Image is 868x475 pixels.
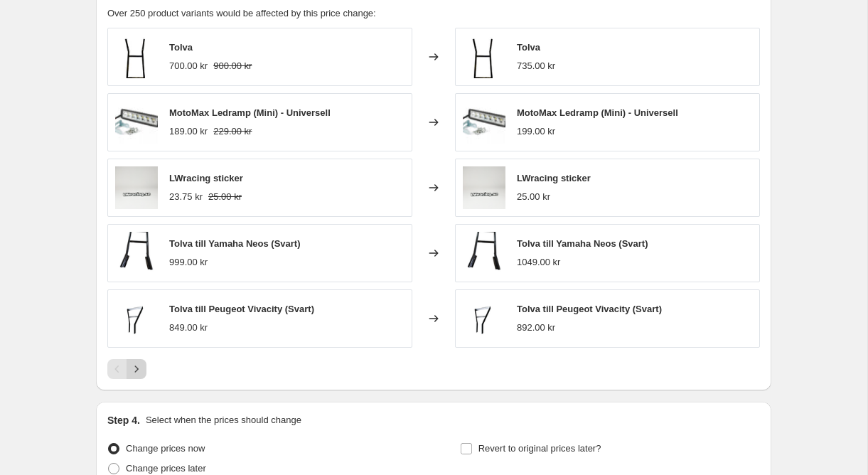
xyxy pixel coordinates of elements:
span: Tolva till Yamaha Neos (Svart) [517,238,648,249]
span: LWracing sticker [517,173,591,183]
span: MotoMax Ledramp (Mini) - Universell [517,107,678,118]
div: 199.00 kr [517,124,555,139]
div: 735.00 kr [517,59,555,73]
span: Tolva [169,42,193,53]
span: LWracing sticker [169,173,243,183]
h2: Step 4. [107,413,140,427]
img: Screenshot_20230412_180800_Gallery_80x.png [115,297,158,340]
img: ledramp_2_80x.webp [463,101,505,144]
span: Change prices later [126,463,206,474]
img: Lwracingsticker_80x.png [115,166,158,209]
strike: 900.00 kr [213,59,252,73]
div: 999.00 kr [169,255,208,269]
span: Tolva [517,42,540,53]
img: Lwracingsticker_80x.png [463,166,505,209]
span: Tolva till Yamaha Neos (Svart) [169,238,300,249]
img: ledramp_2_80x.webp [115,101,158,144]
span: MotoMax Ledramp (Mini) - Universell [169,107,331,118]
strike: 25.00 kr [208,190,242,204]
nav: Pagination [107,359,146,379]
img: Screenshot_20230412_181543_Gallery_80x.png [115,232,158,274]
span: Revert to original prices later? [478,443,601,454]
div: 189.00 kr [169,124,208,139]
img: IMG_5129_80x.jpg [463,36,505,78]
div: 892.00 kr [517,321,555,335]
div: 849.00 kr [169,321,208,335]
span: Tolva till Peugeot Vivacity (Svart) [169,304,314,314]
img: Screenshot_20230412_181543_Gallery_80x.png [463,232,505,274]
span: Over 250 product variants would be affected by this price change: [107,8,376,18]
p: Select when the prices should change [146,413,301,427]
div: 25.00 kr [517,190,550,204]
span: Change prices now [126,443,205,454]
div: 1049.00 kr [517,255,560,269]
div: 700.00 kr [169,59,208,73]
button: Next [127,359,146,379]
img: Screenshot_20230412_180800_Gallery_80x.png [463,297,505,340]
span: Tolva till Peugeot Vivacity (Svart) [517,304,662,314]
strike: 229.00 kr [213,124,252,139]
div: 23.75 kr [169,190,203,204]
img: IMG_5129_80x.jpg [115,36,158,78]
